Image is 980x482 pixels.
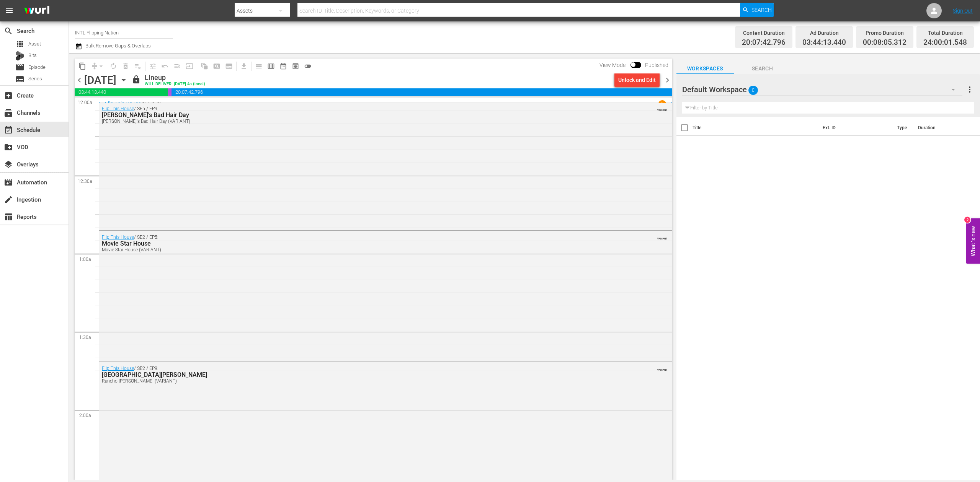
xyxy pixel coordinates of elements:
span: Workspaces [676,64,734,73]
p: SE5 / [143,101,153,106]
div: / SE2 / EP5: [102,234,626,252]
span: Revert to Primary Episode [159,60,171,72]
span: VOD [4,143,13,152]
div: [DATE] [84,74,116,86]
span: 20:07:42.796 [742,38,786,47]
div: Unlock and Edit [618,73,656,87]
span: toggle_off [304,62,312,70]
span: Loop Content [107,60,119,72]
div: Ad Duration [802,28,846,38]
span: content_copy [78,62,86,70]
a: Flip This House [102,366,134,371]
span: 00:08:05.312 [168,88,171,96]
span: Download as CSV [235,59,250,73]
span: subtitles [15,75,24,84]
span: Update Metadata from Key Asset [183,60,196,72]
span: View Mode: [596,62,630,68]
span: 24 hours Lineup View is OFF [302,60,314,72]
span: 24:00:01.548 [923,38,967,47]
span: chevron_right [663,75,672,85]
span: Bits [28,52,37,59]
th: Ext. ID [818,117,892,138]
span: Published [641,62,672,68]
span: add_box [4,91,13,100]
span: Month Calendar View [277,60,289,72]
span: Customize Events [144,59,159,73]
span: 20:07:42.796 [171,88,672,96]
span: Asset [28,40,41,48]
th: Duration [913,117,959,138]
span: Overlays [4,160,13,169]
span: 0 [748,82,758,98]
p: EP8 [153,101,161,106]
span: Search [734,64,791,73]
div: [GEOGRAPHIC_DATA][PERSON_NAME] [102,371,626,378]
span: Week Calendar View [265,60,277,72]
a: Flip This House [102,234,134,240]
div: Content Duration [742,28,786,38]
p: / [141,101,143,106]
div: 2 [964,217,970,223]
div: Total Duration [923,28,967,38]
span: Day Calendar View [250,59,265,73]
span: Select an event to delete [119,60,132,72]
a: Flip This House [105,101,141,107]
span: View Backup [289,60,302,72]
span: Bulk Remove Gaps & Overlaps [84,43,151,49]
span: Refresh All Search Blocks [196,59,211,73]
span: Fill episodes with ad slates [171,60,183,72]
span: Automation [4,178,13,187]
span: 03:44:13.440 [75,88,168,96]
span: lock [132,75,141,84]
div: Movie Star House [102,240,626,247]
button: Unlock and Edit [614,73,660,87]
span: Episode [28,64,46,71]
button: more_vert [965,80,974,99]
div: Lineup [145,73,205,82]
span: calendar_view_week_outlined [267,62,275,70]
span: Create Search Block [211,60,223,72]
p: 1 [661,101,663,106]
button: Search [740,3,774,17]
span: Copy Lineup [76,60,88,72]
a: Flip This House [102,106,134,111]
div: Rancho [PERSON_NAME] (VARIANT) [102,378,626,384]
div: WILL DELIVER: [DATE] 4a (local) [145,82,205,87]
span: 00:08:05.312 [863,38,906,47]
img: ans4CAIJ8jUAAAAAAAAAAAAAAAAAAAAAAAAgQb4GAAAAAAAAAAAAAAAAAAAAAAAAJMjXAAAAAAAAAAAAAAAAAAAAAAAAgAT5G... [18,2,55,20]
div: / SE2 / EP9: [102,366,626,384]
div: [PERSON_NAME]'s Bad Hair Day (VARIANT) [102,119,626,124]
span: VARIANT [657,105,667,111]
span: Reports [4,212,13,221]
span: VARIANT [657,365,667,371]
span: preview_outlined [292,62,299,70]
th: Type [892,117,913,138]
div: Bits [15,51,24,60]
span: date_range_outlined [279,62,287,70]
div: / SE5 / EP9: [102,106,626,124]
span: more_vert [965,85,974,94]
span: create [4,195,13,204]
span: 03:44:13.440 [802,38,846,47]
span: Series [28,75,42,83]
div: [PERSON_NAME]'s Bad Hair Day [102,111,626,119]
span: search [4,26,13,36]
a: Sign Out [953,8,973,14]
span: Toggle to switch from Published to Draft view. [630,62,636,67]
div: Promo Duration [863,28,906,38]
span: Schedule [4,125,13,135]
th: Title [693,117,818,138]
button: Open Feedback Widget [966,218,980,264]
span: Search [751,3,772,17]
div: Default Workspace [682,79,963,100]
span: VARIANT [657,234,667,240]
span: apps [15,39,24,49]
span: menu [5,6,14,15]
span: subscriptions [4,108,13,117]
span: movie [15,63,24,72]
span: Create Series Block [223,60,235,72]
div: Movie Star House (VARIANT) [102,247,626,252]
span: chevron_left [75,75,84,85]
